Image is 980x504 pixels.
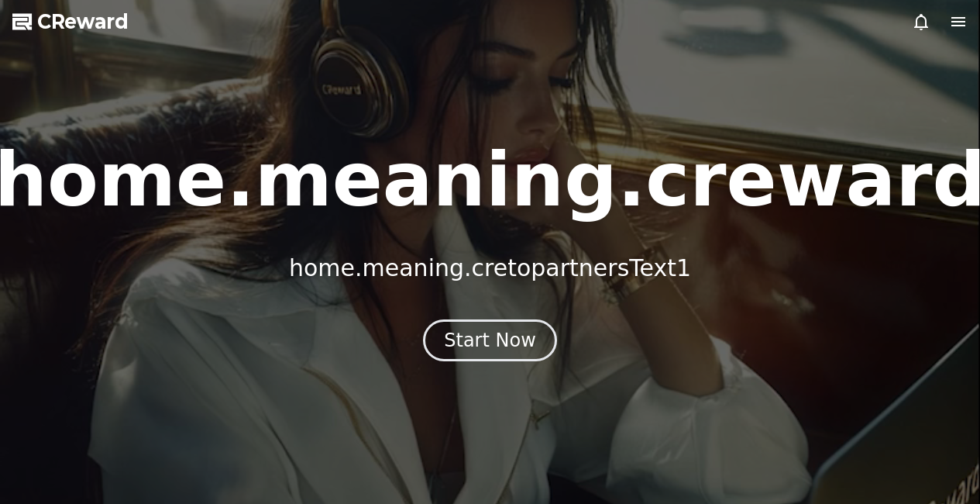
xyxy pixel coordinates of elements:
[37,9,129,34] span: CReward
[12,9,129,34] a: CReward
[423,335,557,350] a: Start Now
[423,319,557,361] button: Start Now
[289,254,691,282] p: home.meaning.cretopartnersText1
[444,328,536,353] div: Start Now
